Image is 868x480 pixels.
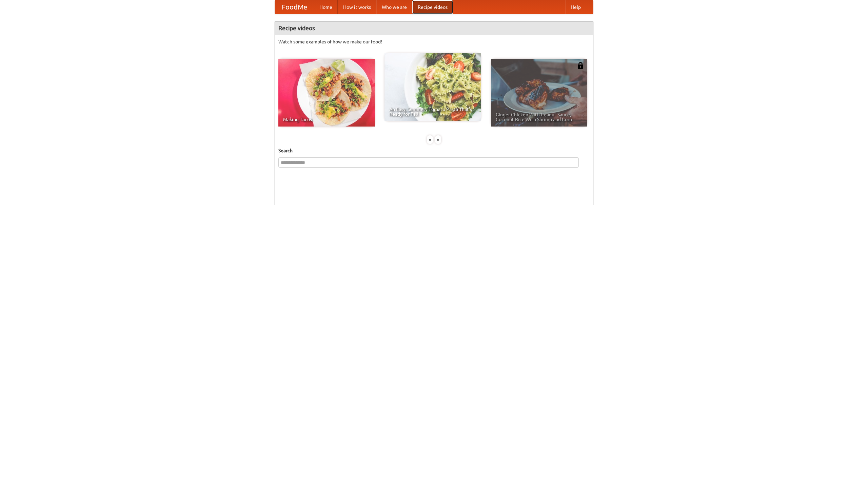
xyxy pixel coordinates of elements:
a: Who we are [376,0,412,14]
p: Watch some examples of how we make our food! [278,38,590,45]
span: An Easy, Summery Tomato Pasta That's Ready for Fall [389,107,476,116]
a: Home [314,0,338,14]
a: An Easy, Summery Tomato Pasta That's Ready for Fall [384,53,481,121]
a: How it works [338,0,376,14]
div: « [427,135,433,144]
h4: Recipe videos [275,21,593,35]
a: Making Tacos [278,59,375,127]
a: FoodMe [275,0,314,14]
a: Help [565,0,586,14]
a: Recipe videos [412,0,453,14]
h5: Search [278,147,590,154]
span: Making Tacos [283,117,370,122]
img: 483408.png [577,62,584,69]
div: » [435,135,441,144]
